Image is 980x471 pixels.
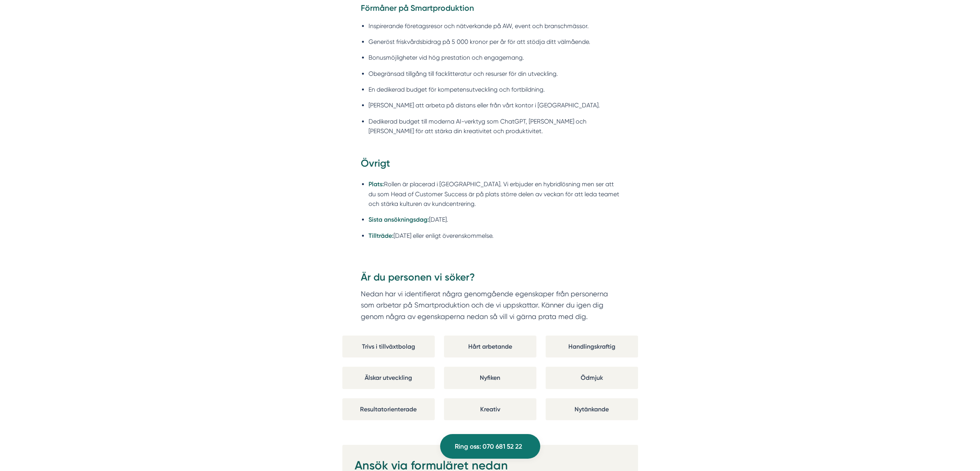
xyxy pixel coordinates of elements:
[342,367,435,389] div: Älskar utveckling
[369,232,394,239] strong: Tillträde:
[369,85,620,94] li: En dedikerad budget för kompetensutveckling och fortbildning.
[546,336,638,357] div: Handlingskraftig
[361,271,620,288] h3: Är du personen vi söker?
[546,367,638,389] div: Ödmjuk
[361,3,474,13] strong: Förmåner på Smartproduktion
[369,53,620,62] li: Bonusmöjligheter vid hög prestation och engagemang.
[369,100,620,110] li: [PERSON_NAME] att arbeta på distans eller från vårt kontor i [GEOGRAPHIC_DATA].
[444,336,536,357] div: Hårt arbetande
[369,180,384,188] strong: Plats:
[455,441,522,452] span: Ring oss: 070 681 52 22
[369,231,620,241] li: [DATE] eller enligt överenskommelse.
[444,398,536,420] div: Kreativ
[369,215,620,224] li: [DATE].
[361,288,620,322] p: Nedan har vi identifierat några genomgående egenskaper från personerna som arbetar på Smartproduk...
[369,179,620,209] li: Rollen är placerad i [GEOGRAPHIC_DATA]. Vi erbjuder en hybridlösning men ser att du som Head of C...
[546,398,638,420] div: Nytänkande
[342,336,435,357] div: Trivs i tillväxtbolag
[361,157,620,174] h3: Övrigt
[369,37,620,47] li: Generöst friskvårdsbidrag på 5 000 kronor per år för att stödja ditt välmående.
[369,117,620,136] li: Dedikerad budget till moderna AI-verktyg som ChatGPT, [PERSON_NAME] och [PERSON_NAME] för att stä...
[440,434,540,459] a: Ring oss: 070 681 52 22
[369,21,620,31] li: Inspirerande företagsresor och nätverkande på AW, event och branschmässor.
[444,367,536,389] div: Nyfiken
[342,398,435,420] div: Resultatorienterade
[369,216,429,223] strong: Sista ansökningsdag:
[369,69,620,78] li: Obegränsad tillgång till facklitteratur och resurser för din utveckling.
